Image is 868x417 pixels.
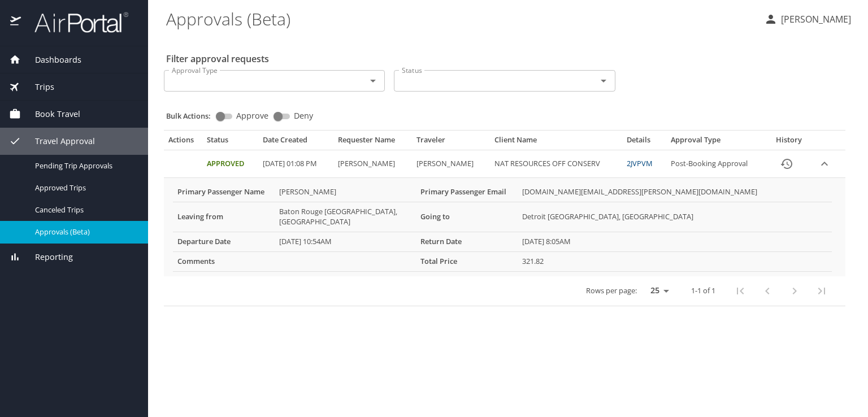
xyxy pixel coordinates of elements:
[21,135,95,147] span: Travel Approval
[691,287,715,294] p: 1-1 of 1
[21,108,80,120] span: Book Travel
[22,11,128,33] img: airportal-logo.png
[35,205,134,215] span: Canceled Trips
[666,135,766,150] th: Approval Type
[294,112,313,120] span: Deny
[166,50,269,68] h2: Filter approval requests
[166,111,220,121] p: Bulk Actions:
[416,232,518,251] th: Return Date
[202,135,259,150] th: Status
[10,11,22,33] img: icon-airportal.png
[164,135,845,306] table: Approval table
[416,202,518,232] th: Going to
[21,81,54,93] span: Trips
[416,251,518,271] th: Total Price
[586,287,637,294] p: Rows per page:
[622,135,666,150] th: Details
[236,112,268,120] span: Approve
[173,232,275,251] th: Departure Date
[816,155,833,172] button: expand row
[258,135,333,150] th: Date Created
[518,232,832,251] td: [DATE] 8:05AM
[627,158,653,168] a: 2JVPVM
[258,150,333,178] td: [DATE] 01:08 PM
[641,282,673,299] select: rows per page
[490,150,622,178] td: NAT RESOURCES OFF CONSERV
[35,227,134,237] span: Approvals (Beta)
[365,73,381,89] button: Open
[490,135,622,150] th: Client Name
[164,135,202,150] th: Actions
[166,1,755,36] h1: Approvals (Beta)
[666,150,766,178] td: Post-Booking Approval
[21,251,73,263] span: Reporting
[35,183,134,193] span: Approved Trips
[333,150,412,178] td: [PERSON_NAME]
[275,232,416,251] td: [DATE] 10:54AM
[173,202,275,232] th: Leaving from
[412,135,491,150] th: Traveler
[21,54,81,66] span: Dashboards
[333,135,412,150] th: Requester Name
[275,183,416,202] td: [PERSON_NAME]
[35,160,134,171] span: Pending Trip Approvals
[173,251,275,271] th: Comments
[518,251,832,271] td: 321.82
[773,150,800,177] button: History
[173,183,275,202] th: Primary Passenger Name
[518,183,832,202] td: [DOMAIN_NAME][EMAIL_ADDRESS][PERSON_NAME][DOMAIN_NAME]
[173,183,832,272] table: More info for approvals
[759,9,856,29] button: [PERSON_NAME]
[416,183,518,202] th: Primary Passenger Email
[778,12,851,26] p: [PERSON_NAME]
[412,150,491,178] td: [PERSON_NAME]
[275,202,416,232] td: Baton Rouge [GEOGRAPHIC_DATA], [GEOGRAPHIC_DATA]
[596,73,611,89] button: Open
[766,135,811,150] th: History
[518,202,832,232] td: Detroit [GEOGRAPHIC_DATA], [GEOGRAPHIC_DATA]
[202,150,259,178] td: Approved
